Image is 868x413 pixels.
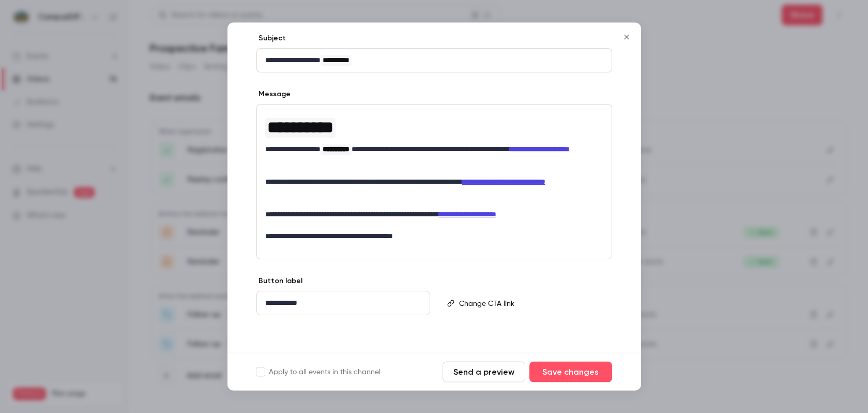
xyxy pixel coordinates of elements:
[455,292,611,316] div: editor
[257,105,612,248] div: editor
[256,34,286,44] label: Subject
[256,276,302,287] label: Button label
[529,362,612,382] button: Save changes
[256,367,380,377] label: Apply to all events in this channel
[616,27,637,48] button: Close
[256,90,291,100] label: Message
[257,49,612,72] div: editor
[257,292,430,315] div: editor
[443,362,525,382] button: Send a preview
